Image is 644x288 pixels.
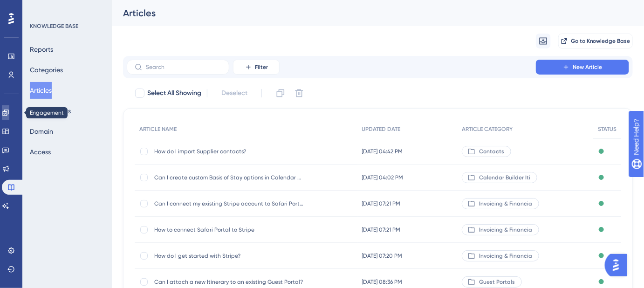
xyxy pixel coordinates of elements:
span: Deselect [221,88,247,99]
span: UPDATED DATE [362,125,401,133]
span: [DATE] 04:02 PM [362,174,404,181]
span: New Article [573,63,603,71]
span: Invoicing & Financia [479,252,532,260]
span: [DATE] 04:42 PM [362,148,403,155]
span: Can I attach a new Itinerary to an existing Guest Portal? [154,278,303,286]
span: Need Help? [22,2,58,14]
input: Search [146,64,221,70]
span: Invoicing & Financia [479,226,532,233]
span: Guest Portals [479,278,515,286]
span: [DATE] 07:21 PM [362,200,401,207]
div: Articles [123,7,610,20]
span: Calendar Builder Iti [479,174,530,181]
span: Filter [255,63,268,71]
div: KNOWLEDGE BASE [30,22,78,30]
button: Go to Knowledge Base [558,34,633,48]
button: Access [30,144,51,160]
span: [DATE] 07:21 PM [362,226,401,233]
span: How do I import Supplier contacts? [154,148,303,155]
button: Articles [30,82,52,99]
span: ARTICLE CATEGORY [462,125,513,133]
span: Select All Showing [147,88,201,99]
span: [DATE] 07:20 PM [362,252,403,260]
button: Categories [30,62,63,78]
span: Can I create custom Basis of Stay options in Calendar Builder? [154,174,303,181]
span: [DATE] 08:36 PM [362,278,403,286]
span: Go to Knowledge Base [571,37,630,45]
button: Filter [233,60,280,75]
span: STATUS [598,125,617,133]
span: How to connect Safari Portal to Stripe [154,226,303,233]
span: Invoicing & Financia [479,200,532,207]
span: Can I connect my existing Stripe account to Safari Portal? [154,200,303,207]
button: Reports [30,41,53,58]
button: Deselect [213,85,256,102]
iframe: UserGuiding AI Assistant Launcher [605,251,633,279]
span: How do I get started with Stripe? [154,252,303,260]
button: Domain [30,123,53,140]
span: Contacts [479,148,504,155]
button: Page Settings [30,103,71,119]
span: ARTICLE NAME [139,125,177,133]
button: New Article [536,60,629,75]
